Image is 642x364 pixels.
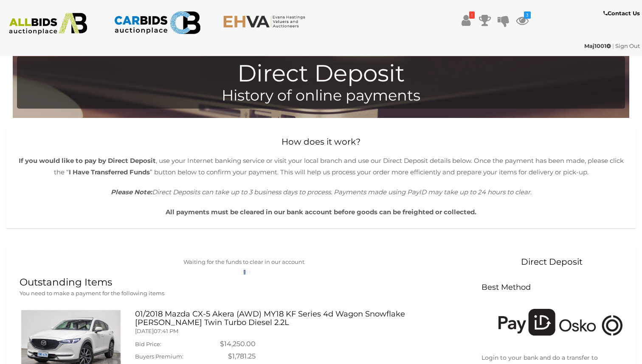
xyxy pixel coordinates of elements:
span: | [612,42,614,49]
td: Bid Price: [135,338,220,350]
b: All payments must be cleared in our bank account before goods can be freighted or collected. [166,208,476,216]
strong: Maj1001 [584,42,611,49]
a: Maj1001 [584,42,612,49]
h4: History of online payments [21,87,621,104]
h5: [DATE] [135,328,469,334]
a: Sign Out [615,42,640,49]
td: Buyers Premium: [135,350,220,363]
p: , use your Internet banking service or visit your local branch and use our Direct Deposit details... [17,155,625,178]
a: Contact Us [603,8,642,18]
i: ! [469,11,475,19]
h3: 01/2018 Mazda CX-5 Akera (AWD) MY18 KF Series 4d Wagon Snowflake [PERSON_NAME] Twin Turbo Diesel ... [135,310,469,327]
h1: Outstanding Items [20,277,469,288]
h2: How does it work? [8,137,634,146]
h1: Direct Deposit [21,61,621,87]
img: EHVA.com.au [223,15,310,28]
img: ALLBIDS.com.au [5,13,91,35]
td: $1,781.25 [220,350,256,363]
b: Contact Us [603,10,640,17]
div: Waiting for the funds to clear in our account [20,257,469,277]
b: I Have Transferred Funds [69,168,150,176]
b: If you would like to pay by Direct Deposit [19,157,156,165]
p: You need to make a payment for the following items [20,288,469,298]
img: small-loading.gif [244,270,251,274]
a: ! [460,13,473,28]
td: $14,250.00 [220,338,256,350]
span: 07:41 PM [154,328,178,334]
a: 3 [516,13,529,28]
b: Please Note: [111,188,152,196]
h2: Direct Deposit [481,257,623,266]
i: 3 [524,11,531,19]
img: CARBIDS.com.au [114,8,200,37]
img: Pay using PayID or Osko [490,300,631,344]
h3: Best Method [481,283,623,292]
i: Direct Deposits can take up to 3 business days to process. Payments made using PayID may take up ... [111,188,532,196]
